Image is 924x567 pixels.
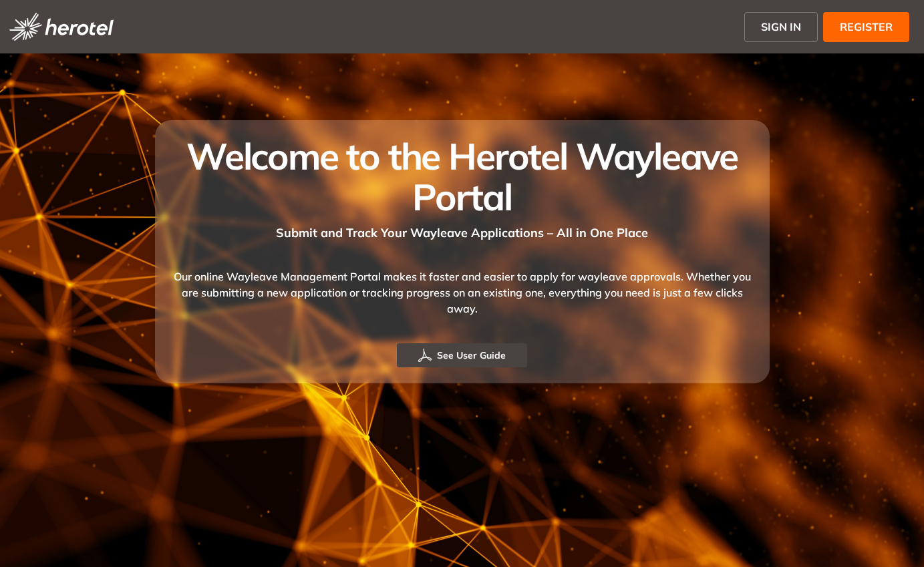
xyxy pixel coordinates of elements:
[840,19,893,35] span: REGISTER
[761,19,801,35] span: SIGN IN
[9,13,114,41] img: logo
[397,343,527,367] button: See User Guide
[186,133,738,220] span: Welcome to the Herotel Wayleave Portal
[437,348,506,363] span: See User Guide
[823,12,909,42] button: REGISTER
[171,242,754,343] div: Our online Wayleave Management Portal makes it faster and easier to apply for wayleave approvals....
[171,217,754,242] div: Submit and Track Your Wayleave Applications – All in One Place
[744,12,818,42] button: SIGN IN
